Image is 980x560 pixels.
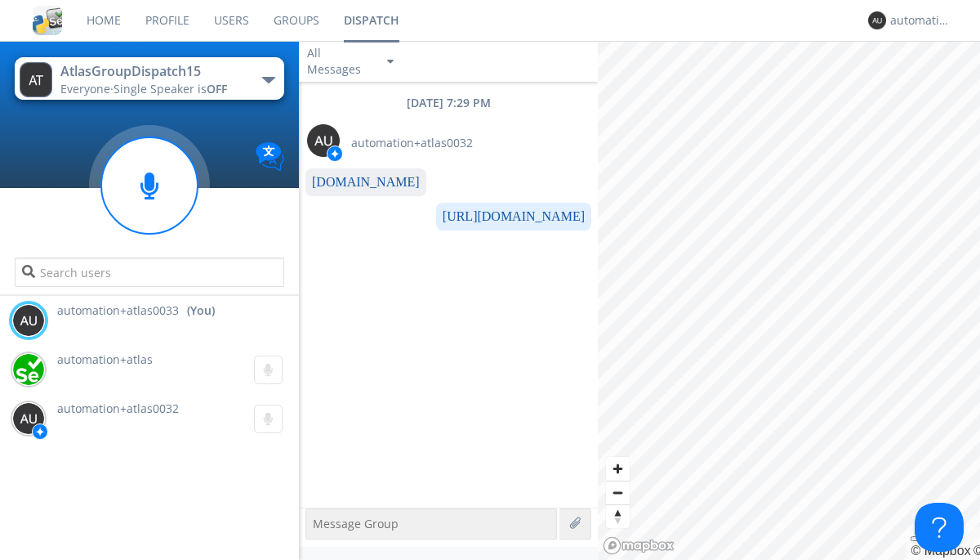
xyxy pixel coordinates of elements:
[312,175,420,189] a: [DOMAIN_NAME]
[915,503,964,552] iframe: Toggle Customer Support
[307,45,372,78] div: All Messages
[911,544,970,558] a: Mapbox
[57,302,179,319] span: automation+atlas0033
[890,12,951,29] div: automation+atlas0033
[60,62,244,81] div: AtlasGroupDispatch15
[299,95,598,111] div: [DATE] 7:29 PM
[33,6,62,35] img: cddb5a64eb264b2086981ab96f4c1ba7
[603,536,675,555] a: Mapbox logo
[207,81,227,96] span: OFF
[256,142,284,171] img: Translation enabled
[12,304,45,337] img: 373638.png
[12,402,45,435] img: 373638.png
[60,81,244,97] div: Everyone ·
[606,504,630,528] button: Reset bearing to north
[187,302,215,319] div: (You)
[443,209,585,223] a: [URL][DOMAIN_NAME]
[114,81,227,96] span: Single Speaker is
[387,60,394,64] img: caret-down-sm.svg
[606,457,630,481] button: Zoom in
[12,353,45,386] img: d2d01cd9b4174d08988066c6d424eccd
[911,536,924,541] button: Toggle attribution
[307,124,340,157] img: 373638.png
[868,11,886,29] img: 373638.png
[15,258,283,287] input: Search users
[20,62,52,97] img: 373638.png
[57,352,153,367] span: automation+atlas
[606,505,630,528] span: Reset bearing to north
[57,401,179,416] span: automation+atlas0032
[351,135,473,151] span: automation+atlas0032
[606,481,630,504] button: Zoom out
[606,482,630,504] span: Zoom out
[15,57,283,100] button: AtlasGroupDispatch15Everyone·Single Speaker isOFF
